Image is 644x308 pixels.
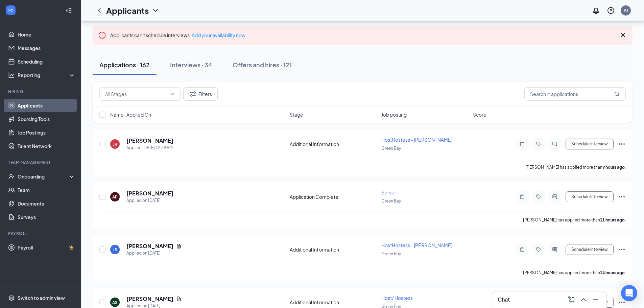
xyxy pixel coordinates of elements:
div: Additional Information [290,141,377,147]
button: Minimize [590,294,601,305]
svg: Ellipses [618,140,626,148]
svg: WorkstreamLogo [7,7,14,14]
svg: Error [98,31,106,39]
svg: Notifications [592,6,600,15]
div: Offers and hires · 121 [233,61,292,69]
svg: Tag [534,247,543,252]
svg: Filter [189,90,197,98]
span: Job posting [381,111,407,118]
button: ChevronUp [578,294,589,305]
a: Job Postings [18,126,75,139]
span: Host/ Hostess [381,295,413,301]
div: Team Management [8,160,74,165]
svg: Note [518,141,526,147]
p: [PERSON_NAME] has applied more than . [525,164,626,170]
a: Home [18,28,75,41]
svg: QuestionInfo [607,6,615,15]
div: Applied on [DATE] [126,197,173,204]
b: 11 hours ago [600,217,625,222]
h5: [PERSON_NAME] [126,137,173,144]
a: Sourcing Tools [18,112,75,126]
svg: ChevronDown [169,91,175,97]
a: Surveys [18,210,75,224]
p: [PERSON_NAME] has applied more than . [523,217,626,223]
svg: ChevronDown [151,6,160,15]
span: Server [381,189,396,195]
button: ComposeMessage [566,294,577,305]
button: Schedule Interview [566,191,614,202]
div: Payroll [8,231,74,236]
a: Documents [18,197,75,210]
h5: [PERSON_NAME] [126,242,173,250]
div: AS [112,300,118,305]
svg: Cross [619,31,627,39]
svg: Ellipses [618,298,626,306]
p: [PERSON_NAME] has applied more than . [523,270,626,276]
div: Switch to admin view [18,294,65,301]
button: Schedule Interview [566,139,614,149]
div: Additional Information [290,299,377,306]
svg: Ellipses [618,245,626,254]
svg: ChevronLeft [95,6,103,15]
div: JR [113,141,117,147]
h1: Applicants [106,5,149,16]
svg: Tag [534,194,543,199]
span: Applicants can't schedule interviews. [110,32,245,38]
svg: Analysis [8,72,15,78]
div: Interviews · 34 [170,61,212,69]
a: Applicants [18,99,75,112]
h5: [PERSON_NAME] [126,190,173,197]
svg: Collapse [65,7,72,14]
svg: ChevronUp [579,295,588,304]
svg: Document [176,243,182,249]
a: Messages [18,41,75,55]
a: Team [18,183,75,197]
svg: UserCheck [8,173,15,180]
svg: ComposeMessage [567,295,575,304]
a: Talent Network [18,139,75,153]
span: Stage [290,111,303,118]
input: All Stages [105,90,167,98]
input: Search in applications [524,87,626,101]
span: HostHostess - [PERSON_NAME] [381,242,452,248]
svg: Note [518,194,526,199]
svg: ActiveChat [551,141,559,147]
div: AJ [624,7,628,13]
span: HostHostess - [PERSON_NAME] [381,137,452,143]
svg: Settings [8,294,15,301]
span: Score [473,111,486,118]
svg: ActiveChat [551,194,559,199]
button: Schedule Interview [566,244,614,255]
h3: Chat [498,296,510,303]
svg: Document [176,296,182,302]
span: Green Bay [381,251,401,256]
a: PayrollCrown [18,241,75,254]
span: Name · Applied On [110,111,151,118]
svg: MagnifyingGlass [614,91,620,97]
div: Application Complete [290,193,377,200]
svg: Tag [534,141,543,147]
div: Additional Information [290,246,377,253]
div: Reporting [18,72,76,78]
div: Hiring [8,89,74,94]
svg: Note [518,247,526,252]
a: Add your availability now [192,32,245,38]
div: Applied [DATE] 12:59 AM [126,144,173,151]
a: Scheduling [18,55,75,68]
span: Green Bay [381,198,401,204]
b: 14 hours ago [600,270,625,275]
svg: Ellipses [618,193,626,201]
div: Onboarding [18,173,70,180]
div: Open Intercom Messenger [621,285,637,301]
div: Applications · 162 [99,61,150,69]
div: JS [113,247,117,253]
svg: ActiveChat [551,247,559,252]
span: Green Bay [381,146,401,151]
b: 9 hours ago [602,165,625,170]
div: Applied on [DATE] [126,250,182,257]
svg: Minimize [592,295,600,304]
h5: [PERSON_NAME] [126,295,173,303]
button: Filter Filters [183,87,218,101]
div: AP [112,194,118,200]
